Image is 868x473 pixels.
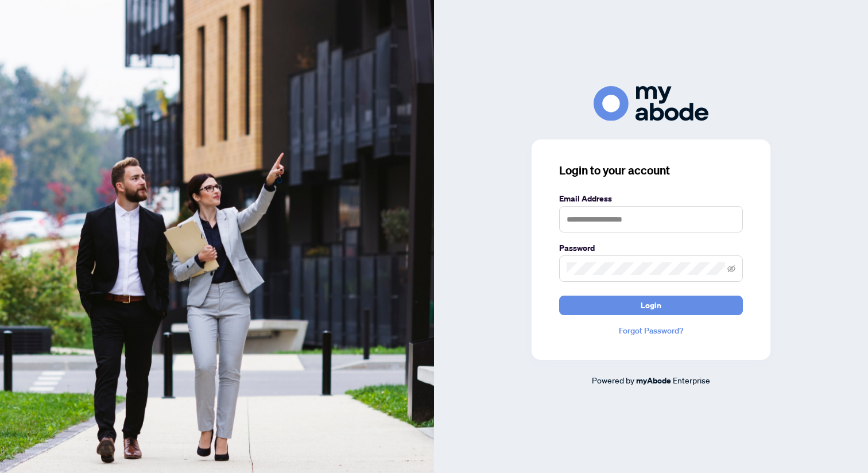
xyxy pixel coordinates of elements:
[636,374,671,387] a: myAbode
[673,375,710,385] span: Enterprise
[559,324,743,337] a: Forgot Password?
[592,375,634,385] span: Powered by
[559,296,743,315] button: Login
[559,242,743,254] label: Password
[727,265,735,273] span: eye-invisible
[559,162,743,179] h3: Login to your account
[641,296,661,315] span: Login
[594,86,708,121] img: ma-logo
[559,192,743,205] label: Email Address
